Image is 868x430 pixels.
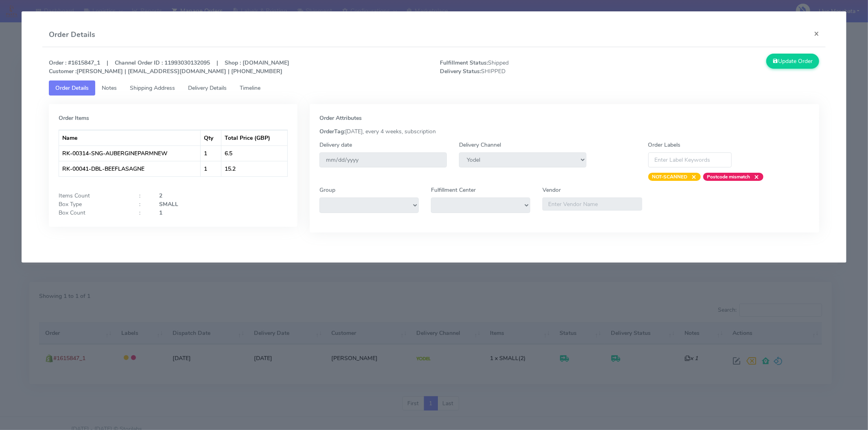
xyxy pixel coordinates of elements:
td: 6.5 [221,146,287,161]
td: 15.2 [221,161,287,176]
strong: 1 [159,209,162,217]
th: Qty [201,130,221,146]
strong: SMALL [159,200,178,208]
strong: 2 [159,192,162,200]
span: × [750,173,759,181]
button: Close [807,23,826,44]
strong: Delivery Status: [440,67,481,75]
strong: NOT-SCANNED [652,174,688,180]
span: Delivery Details [188,84,227,92]
strong: OrderTag: [319,128,345,135]
strong: Customer : [49,67,77,75]
ul: Tabs [49,80,819,96]
div: [DATE], every 4 weeks, subscription [313,127,816,136]
label: Vendor [542,186,561,194]
div: Box Count [52,208,133,217]
span: Shipped SHIPPED [434,59,630,76]
span: Timeline [240,84,260,92]
label: Delivery Channel [459,141,501,149]
td: RK-00314-SNG-AUBERGINEPARMNEW [59,146,201,161]
th: Name [59,130,201,146]
strong: Fulfillment Status: [440,59,488,67]
div: : [133,191,153,200]
span: Shipping Address [130,84,175,92]
td: 1 [201,161,221,176]
label: Delivery date [319,141,352,149]
th: Total Price (GBP) [221,130,287,146]
input: Enter Label Keywords [648,152,732,167]
td: 1 [201,146,221,161]
td: RK-00041-DBL-BEEFLASAGNE [59,161,201,176]
strong: Order Attributes [319,114,362,122]
div: Box Type [52,200,133,208]
div: : [133,200,153,208]
h4: Order Details [49,29,95,40]
button: Update Order [766,54,819,69]
label: Group [319,186,335,194]
div: Items Count [52,191,133,200]
input: Enter Vendor Name [542,198,642,211]
strong: Order Items [59,114,89,122]
span: Notes [102,84,117,92]
label: Order Labels [648,141,681,149]
label: Fulfillment Center [431,186,476,194]
span: × [688,173,697,181]
strong: Postcode mismatch [707,174,750,180]
strong: Order : #1615847_1 | Channel Order ID : 11993030132095 | Shop : [DOMAIN_NAME] [PERSON_NAME] | [EM... [49,59,289,75]
span: Order Details [55,84,89,92]
div: : [133,208,153,217]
